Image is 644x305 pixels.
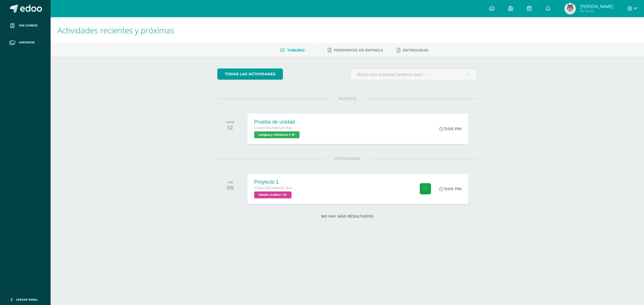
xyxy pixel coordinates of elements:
[57,25,174,36] span: Actividades recientes y próximas
[287,48,304,52] span: Tablero
[254,126,297,130] span: Cuarto Bachillerato Bachillerato en CCLL con Orientación en Diseño Gráfico
[439,186,461,191] div: 11:00 PM
[254,191,292,198] span: Diseño Gráfico I 'B'
[403,48,428,52] span: Entregadas
[439,126,461,131] div: 11:00 PM
[217,214,478,218] label: No hay más resultados
[217,68,283,80] a: todas las Actividades
[328,46,383,55] a: Pendientes de entrega
[19,23,37,28] span: Mis cursos
[5,17,46,34] a: Mis cursos
[325,156,370,161] span: SEPTIEMBRE
[19,40,34,45] span: Archivos
[226,120,234,124] div: MAR
[16,298,38,302] span: Cerrar panel
[580,3,613,9] span: [PERSON_NAME]
[5,34,46,51] a: Archivos
[564,3,576,14] img: c9f0ce6764846f1623a9016c00060552.png
[254,131,300,138] span: Lengua y Literatura 4 'B'
[580,9,613,14] span: Mi Perfil
[254,186,297,190] span: Cuarto Bachillerato Bachillerato en CCLL con Orientación en Diseño Gráfico
[334,48,383,52] span: Pendientes de entrega
[397,46,428,55] a: Entregadas
[329,96,366,101] span: AGOSTO
[254,119,301,125] div: Prueba de unidad
[280,46,304,55] a: Tablero
[226,124,234,131] div: 12
[227,184,234,191] div: 05
[254,179,297,185] div: Proyecto 1
[350,69,477,80] input: Busca una actividad próxima aquí...
[227,180,234,184] div: VIE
